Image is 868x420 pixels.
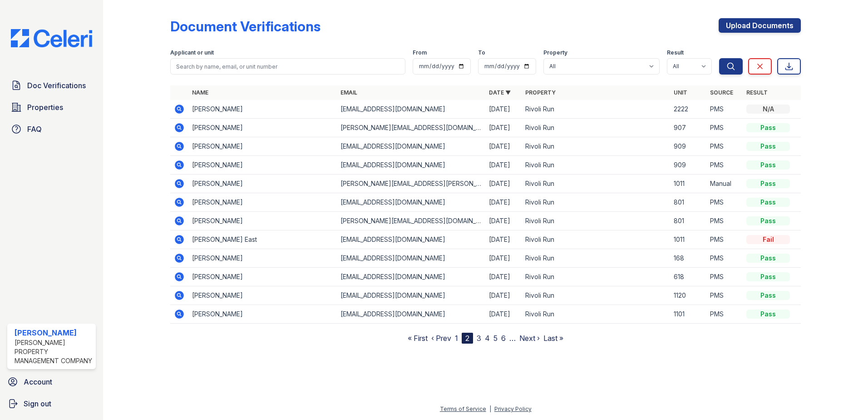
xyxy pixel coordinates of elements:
[337,286,485,305] td: [EMAIL_ADDRESS][DOMAIN_NAME]
[522,212,670,230] td: Rivoli Run
[670,100,706,119] td: 2222
[522,193,670,212] td: Rivoli Run
[670,268,706,286] td: 618
[485,305,522,324] td: [DATE]
[188,305,337,324] td: [PERSON_NAME]
[462,333,473,344] div: 2
[670,230,706,249] td: 1011
[746,123,790,132] div: Pass
[670,193,706,212] td: 801
[543,49,567,56] label: Property
[706,119,743,137] td: PMS
[710,89,733,96] a: Source
[522,175,670,193] td: Rivoli Run
[455,334,458,343] a: 1
[478,49,485,56] label: To
[746,89,768,96] a: Result
[413,49,427,56] label: From
[485,137,522,156] td: [DATE]
[670,212,706,230] td: 801
[670,175,706,193] td: 1011
[706,286,743,305] td: PMS
[27,102,63,113] span: Properties
[706,305,743,324] td: PMS
[706,193,743,212] td: PMS
[4,373,99,391] a: Account
[7,76,96,95] a: Doc Verifications
[24,376,52,387] span: Account
[337,212,485,230] td: [PERSON_NAME][EMAIL_ADDRESS][DOMAIN_NAME]
[746,142,790,151] div: Pass
[170,49,214,56] label: Applicant or unit
[746,272,790,281] div: Pass
[670,305,706,324] td: 1101
[670,286,706,305] td: 1120
[706,156,743,175] td: PMS
[485,286,522,305] td: [DATE]
[188,268,337,286] td: [PERSON_NAME]
[489,405,491,412] div: |
[746,310,790,319] div: Pass
[431,334,451,343] a: ‹ Prev
[170,18,321,35] div: Document Verifications
[15,338,92,365] div: [PERSON_NAME] Property Management Company
[485,193,522,212] td: [DATE]
[706,230,743,249] td: PMS
[27,124,42,135] span: FAQ
[522,286,670,305] td: Rivoli Run
[485,100,522,119] td: [DATE]
[485,268,522,286] td: [DATE]
[746,105,790,114] div: N/A
[188,230,337,249] td: [PERSON_NAME] East
[746,198,790,207] div: Pass
[494,405,532,412] a: Privacy Policy
[522,100,670,119] td: Rivoli Run
[719,18,801,33] a: Upload Documents
[670,119,706,137] td: 907
[522,137,670,156] td: Rivoli Run
[27,80,86,91] span: Doc Verifications
[188,119,337,137] td: [PERSON_NAME]
[337,175,485,193] td: [PERSON_NAME][EMAIL_ADDRESS][PERSON_NAME][DOMAIN_NAME]
[24,398,51,409] span: Sign out
[485,175,522,193] td: [DATE]
[7,98,96,116] a: Properties
[706,249,743,268] td: PMS
[337,249,485,268] td: [EMAIL_ADDRESS][DOMAIN_NAME]
[706,268,743,286] td: PMS
[485,334,490,343] a: 4
[485,156,522,175] td: [DATE]
[522,249,670,268] td: Rivoli Run
[746,291,790,300] div: Pass
[340,89,357,96] a: Email
[706,137,743,156] td: PMS
[337,305,485,324] td: [EMAIL_ADDRESS][DOMAIN_NAME]
[746,235,790,244] div: Fail
[706,175,743,193] td: Manual
[522,305,670,324] td: Rivoli Run
[746,254,790,263] div: Pass
[746,216,790,225] div: Pass
[522,119,670,137] td: Rivoli Run
[477,334,481,343] a: 3
[188,286,337,305] td: [PERSON_NAME]
[337,100,485,119] td: [EMAIL_ADDRESS][DOMAIN_NAME]
[337,230,485,249] td: [EMAIL_ADDRESS][DOMAIN_NAME]
[746,160,790,170] div: Pass
[7,120,96,138] a: FAQ
[746,179,790,188] div: Pass
[519,334,540,343] a: Next ›
[543,334,563,343] a: Last »
[4,395,99,413] a: Sign out
[670,137,706,156] td: 909
[337,137,485,156] td: [EMAIL_ADDRESS][DOMAIN_NAME]
[337,193,485,212] td: [EMAIL_ADDRESS][DOMAIN_NAME]
[192,89,208,96] a: Name
[188,175,337,193] td: [PERSON_NAME]
[706,100,743,119] td: PMS
[522,230,670,249] td: Rivoli Run
[667,49,684,56] label: Result
[489,89,511,96] a: Date ▼
[485,212,522,230] td: [DATE]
